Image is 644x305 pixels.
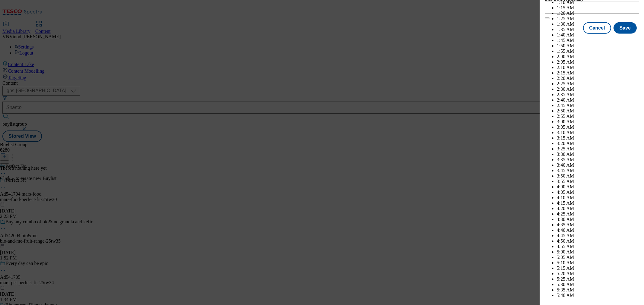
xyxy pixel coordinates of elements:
[557,92,639,97] li: 2:35 AM
[557,276,639,282] li: 5:25 AM
[557,86,639,92] li: 2:30 AM
[557,179,639,184] li: 3:55 AM
[557,76,639,81] li: 2:20 AM
[557,228,639,233] li: 4:40 AM
[557,65,639,70] li: 2:10 AM
[557,200,639,206] li: 4:15 AM
[557,195,639,200] li: 4:10 AM
[557,81,639,86] li: 2:25 AM
[557,211,639,217] li: 4:25 AM
[557,157,639,162] li: 3:35 AM
[557,114,639,119] li: 2:55 AM
[557,146,639,152] li: 3:25 AM
[557,287,639,293] li: 5:35 AM
[557,54,639,59] li: 2:00 AM
[557,206,639,211] li: 4:20 AM
[557,16,639,21] li: 1:25 AM
[557,162,639,168] li: 3:40 AM
[557,5,639,11] li: 1:15 AM
[614,22,637,34] button: Save
[557,168,639,173] li: 3:45 AM
[557,103,639,108] li: 2:45 AM
[583,22,611,34] button: Cancel
[557,173,639,179] li: 3:50 AM
[557,255,639,260] li: 5:05 AM
[557,38,639,43] li: 1:45 AM
[557,152,639,157] li: 3:30 AM
[557,108,639,114] li: 2:50 AM
[557,233,639,238] li: 4:45 AM
[557,135,639,141] li: 3:15 AM
[557,27,639,32] li: 1:35 AM
[557,282,639,287] li: 5:30 AM
[557,141,639,146] li: 3:20 AM
[557,124,639,130] li: 3:05 AM
[557,59,639,65] li: 2:05 AM
[557,184,639,190] li: 4:00 AM
[557,271,639,276] li: 5:20 AM
[557,266,639,271] li: 5:15 AM
[557,244,639,249] li: 4:55 AM
[557,190,639,195] li: 4:05 AM
[557,97,639,103] li: 2:40 AM
[557,217,639,222] li: 4:30 AM
[557,11,639,16] li: 1:20 AM
[557,32,639,38] li: 1:40 AM
[557,119,639,124] li: 3:00 AM
[557,260,639,266] li: 5:10 AM
[557,49,639,54] li: 1:55 AM
[545,2,639,14] input: Enter Date
[557,238,639,244] li: 4:50 AM
[557,70,639,76] li: 2:15 AM
[557,293,639,298] li: 5:40 AM
[557,21,639,27] li: 1:30 AM
[557,43,639,49] li: 1:50 AM
[557,249,639,255] li: 5:00 AM
[557,130,639,135] li: 3:10 AM
[557,222,639,228] li: 4:35 AM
